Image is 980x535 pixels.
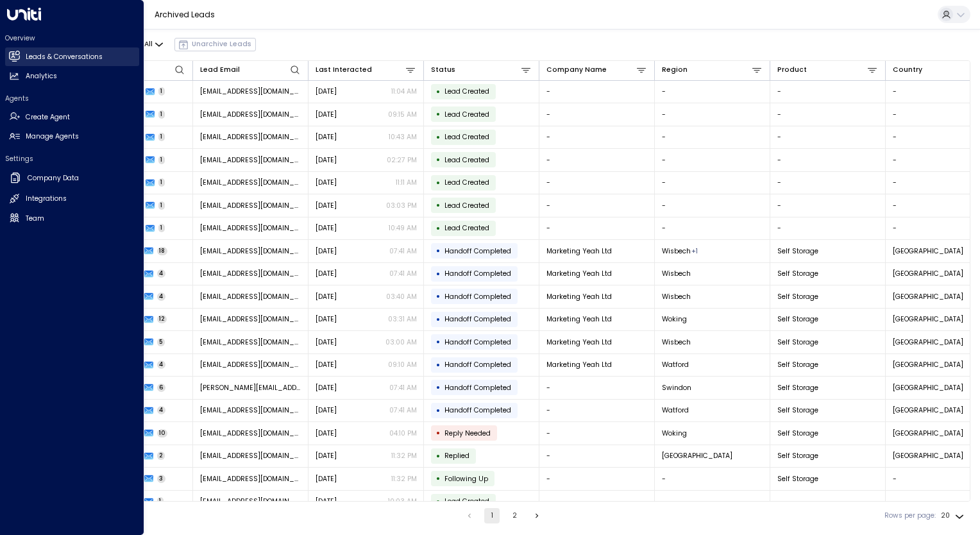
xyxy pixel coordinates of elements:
span: rayan.habbab@gmail.com [200,497,301,506]
p: 10:49 AM [389,223,417,233]
span: 5 [157,338,165,346]
span: Sep 17, 2025 [316,178,337,187]
span: Handoff Completed [444,405,511,415]
td: - [770,149,886,171]
span: 1 [158,201,165,210]
span: Sep 29, 2025 [316,246,337,256]
span: Wisbech [662,246,691,256]
div: Lead Email [200,64,240,76]
p: 04:10 PM [389,429,417,438]
span: rayan.habbab@gmail.com [200,474,301,484]
div: Last Interacted [316,64,417,76]
span: notifications@alerts.mycurricula.com [200,132,301,142]
h2: Team [26,214,44,224]
h2: Overview [5,33,139,43]
span: Lead Created [444,497,489,506]
div: Product [777,64,807,76]
span: cwyndavies@marketingyeah.com [200,337,301,347]
span: Wisbech [662,269,691,278]
div: • [436,220,441,237]
span: Sep 23, 2025 [316,360,337,369]
a: Team [5,209,139,228]
p: 11:32 PM [391,451,417,461]
span: Self Storage [777,429,818,438]
h2: Analytics [26,71,57,81]
div: Region [662,64,763,76]
a: Analytics [5,67,139,86]
div: • [436,242,441,259]
td: - [770,491,886,513]
span: Sep 18, 2025 [316,155,337,165]
span: 1 [158,133,165,141]
span: 12 [157,315,167,323]
span: notifications@alerts.mycurricula.com [200,201,301,210]
td: - [539,468,655,490]
div: • [436,311,441,328]
span: Marketing Yeah Ltd [546,292,612,301]
p: 10:03 AM [388,497,417,506]
div: • [436,197,441,214]
span: Woking [662,429,687,438]
td: - [655,149,770,171]
div: • [436,151,441,168]
span: cwyndavies@marketingyeah.com [200,292,301,301]
span: Watford [662,405,689,415]
p: 03:00 AM [385,337,417,347]
div: Company Name [546,64,648,76]
p: 11:32 PM [391,474,417,484]
td: - [539,103,655,126]
span: Handoff Completed [444,246,511,256]
p: 02:27 PM [387,155,417,165]
div: • [436,129,441,146]
span: United Kingdom [893,269,963,278]
span: Sep 17, 2025 [316,451,337,461]
span: cwyndavies@marketingyeah.com [200,246,301,256]
span: Oct 01, 2025 [316,110,337,119]
button: page 1 [484,508,500,523]
div: • [436,288,441,305]
span: cwyndavies@marketingyeah.com [200,314,301,324]
td: - [770,126,886,149]
a: Manage Agents [5,128,139,146]
span: Lead Created [444,132,489,142]
span: Lead Created [444,223,489,233]
span: Self Storage [777,269,818,278]
span: 18 [157,247,168,255]
td: - [539,172,655,194]
span: Self Storage [777,360,818,369]
span: Sep 11, 2025 [316,201,337,210]
td: - [655,491,770,513]
a: Integrations [5,190,139,208]
span: 2 [157,452,165,460]
a: Leads & Conversations [5,47,139,66]
span: Sep 10, 2025 [316,223,337,233]
span: Wisbech [662,292,691,301]
span: Marketing Yeah Ltd [546,337,612,347]
p: 03:40 AM [386,292,417,301]
h2: Manage Agents [26,132,79,142]
span: 1 [157,497,164,505]
span: United Kingdom [893,383,963,393]
p: 09:15 AM [388,110,417,119]
h2: Create Agent [26,112,70,123]
span: Wisbech [662,337,691,347]
span: 1 [158,156,165,164]
span: 4 [157,361,166,369]
span: 1 [158,178,165,187]
p: 07:41 AM [389,246,417,256]
span: cwyndavies@marketingyeah.com [200,269,301,278]
td: - [655,103,770,126]
td: - [655,172,770,194]
div: • [436,357,441,373]
span: Swindon [662,383,691,393]
td: - [539,81,655,103]
button: Go to page 2 [507,508,522,523]
div: Company Name [546,64,607,76]
span: All [144,40,153,48]
td: - [539,126,655,149]
p: 07:41 AM [389,405,417,415]
span: cwyndavies@digiyeah.com [200,405,301,415]
span: 3 [157,475,166,483]
td: - [539,149,655,171]
span: Lead Created [444,87,489,96]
